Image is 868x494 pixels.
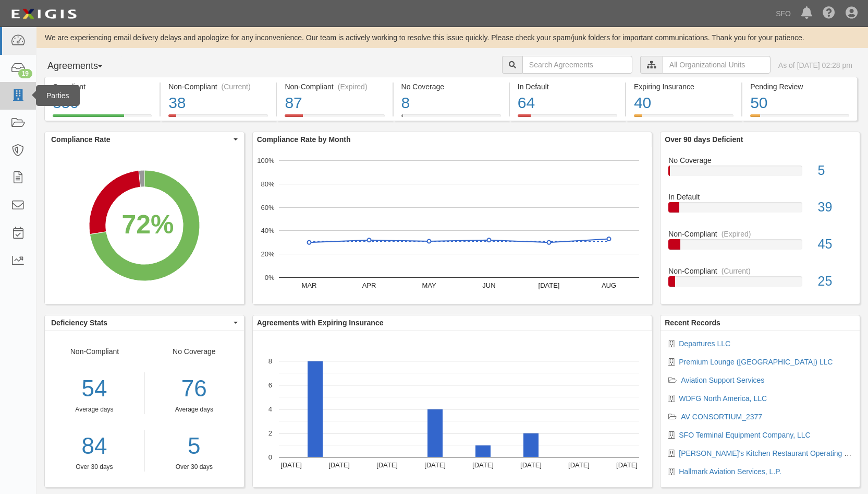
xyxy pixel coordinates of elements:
text: [DATE] [538,281,559,289]
text: [DATE] [568,461,590,469]
a: No Coverage8 [394,114,509,123]
b: Recent Records [665,319,720,327]
div: Parties [36,85,80,106]
svg: A chart. [253,147,652,304]
a: Compliant350 [44,114,160,123]
text: 20% [261,250,274,258]
a: Non-Compliant(Expired)45 [668,229,852,266]
a: Premium Lounge ([GEOGRAPHIC_DATA]) LLC [679,358,833,366]
div: As of [DATE] 02:28 pm [778,60,852,70]
div: (Expired) [338,81,368,92]
div: 19 [18,69,32,78]
div: 64 [518,92,617,114]
div: Non-Compliant [45,346,144,472]
div: 25 [810,272,860,291]
div: 39 [810,198,860,217]
text: 100% [257,157,275,164]
svg: A chart. [253,331,652,487]
text: 0 [268,453,272,461]
div: No Coverage [401,81,501,92]
text: [DATE] [472,461,494,469]
div: (Expired) [722,229,751,239]
div: 87 [285,92,384,114]
div: We are experiencing email delivery delays and apologize for any inconvenience. Our team is active... [36,32,868,43]
text: [DATE] [328,461,350,469]
text: [DATE] [616,461,638,469]
div: 54 [45,372,144,405]
input: Search Agreements [522,56,632,74]
button: Compliance Rate [45,132,244,147]
b: Compliance Rate by Month [257,135,351,144]
a: No Coverage5 [668,155,852,192]
text: APR [362,281,376,289]
div: Non-Compliant (Expired) [285,81,384,92]
div: 50 [750,92,849,114]
div: Average days [45,405,144,414]
text: [DATE] [424,461,446,469]
div: In Default [661,192,860,202]
span: Deficiency Stats [51,317,231,328]
text: 60% [261,203,274,211]
svg: A chart. [45,147,244,304]
text: 0% [264,274,274,281]
div: No Coverage [661,155,860,166]
div: Over 30 days [152,463,236,472]
a: Non-Compliant(Current)25 [668,266,852,295]
a: SFO [771,3,796,24]
text: 80% [261,180,274,188]
div: Non-Compliant (Current) [168,81,268,92]
a: Expiring Insurance40 [626,114,741,123]
div: In Default [518,81,617,92]
a: Non-Compliant(Current)38 [161,114,276,123]
text: JUN [482,281,495,289]
a: WDFG North America, LLC [679,394,767,403]
div: (Current) [722,266,751,276]
text: 4 [268,405,272,413]
a: Aviation Support Services [681,376,764,384]
div: 76 [152,372,236,405]
text: [DATE] [280,461,302,469]
text: 40% [261,227,274,234]
div: 350 [53,92,152,114]
div: No Coverage [144,346,244,472]
text: 6 [268,381,272,389]
div: 5 [152,430,236,463]
div: 45 [810,235,860,254]
a: Departures LLC [679,339,730,348]
a: SFO Terminal Equipment Company, LLC [679,431,810,439]
img: logo-5460c22ac91f19d4615b14bd174203de0afe785f0fc80cf4dbbc73dc1793850b.png [8,5,80,23]
text: [DATE] [520,461,542,469]
a: In Default64 [510,114,625,123]
div: 5 [810,161,860,180]
div: Compliant [53,81,152,92]
div: Non-Compliant [661,266,860,276]
div: Average days [152,405,236,414]
div: Non-Compliant [661,229,860,239]
div: Expiring Insurance [634,81,733,92]
a: Non-Compliant(Expired)87 [277,114,392,123]
button: Agreements [44,56,123,77]
span: Compliance Rate [51,134,231,145]
text: 2 [268,429,272,437]
text: MAY [422,281,436,289]
text: [DATE] [376,461,398,469]
div: Pending Review [750,81,849,92]
b: Over 90 days Deficient [665,135,743,144]
div: 8 [401,92,501,114]
div: Over 30 days [45,463,144,472]
a: AV CONSORTIUM_2377 [681,413,762,421]
div: 72% [121,206,174,243]
b: Agreements with Expiring Insurance [257,319,384,327]
button: Deficiency Stats [45,315,244,330]
text: 8 [268,357,272,365]
text: MAR [301,281,316,289]
i: Help Center - Complianz [823,7,835,20]
div: 40 [634,92,733,114]
a: In Default39 [668,192,852,229]
a: Hallmark Aviation Services, L.P. [679,467,781,476]
a: 84 [45,430,144,463]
